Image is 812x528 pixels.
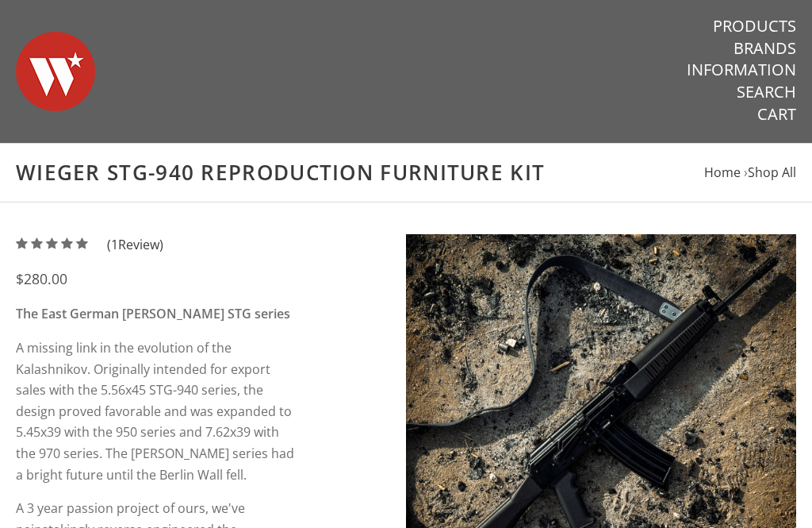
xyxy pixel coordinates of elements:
strong: The East German [PERSON_NAME] STG series [16,305,290,322]
a: Search [737,82,796,102]
p: A missing link in the evolution of the Kalashnikov. Originally intended for export sales with the... [16,337,297,485]
img: Warsaw Wood Co. [16,16,95,127]
a: Shop All [748,164,796,181]
a: Brands [733,38,796,59]
a: Cart [757,104,796,125]
a: Information [687,60,796,80]
a: Home [704,164,741,181]
h1: Wieger STG-940 Reproduction Furniture Kit [16,160,796,186]
span: $280.00 [16,269,67,288]
span: ( Review) [107,234,163,256]
a: Products [713,16,796,37]
li: › [744,162,796,183]
span: 1 [111,236,118,253]
a: (1Review) [16,236,163,253]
